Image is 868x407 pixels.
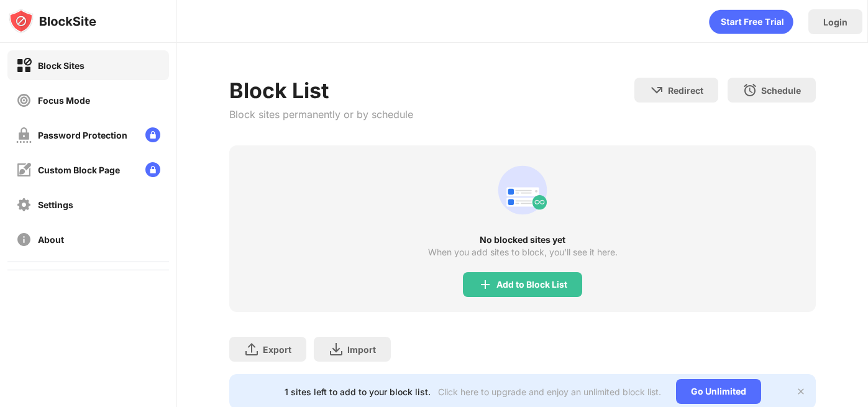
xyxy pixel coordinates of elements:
div: When you add sites to block, you’ll see it here. [428,247,618,257]
div: Password Protection [38,130,127,140]
img: block-on.svg [16,58,32,73]
img: x-button.svg [796,386,806,396]
div: No blocked sites yet [229,235,816,245]
img: lock-menu.svg [145,162,160,177]
div: animation [709,9,793,34]
div: Block Sites [38,60,85,71]
div: Login [823,17,847,27]
div: Redirect [668,85,703,96]
div: Block List [229,78,413,103]
img: customize-block-page-off.svg [16,162,32,178]
img: focus-off.svg [16,93,32,108]
div: Settings [38,199,73,210]
div: Import [347,344,376,355]
img: password-protection-off.svg [16,127,32,143]
div: About [38,234,64,245]
div: Go Unlimited [676,379,761,404]
div: Click here to upgrade and enjoy an unlimited block list. [438,386,661,397]
div: animation [493,160,552,220]
img: about-off.svg [16,232,32,247]
img: settings-off.svg [16,197,32,213]
img: logo-blocksite.svg [9,9,96,34]
div: Export [263,344,291,355]
img: lock-menu.svg [145,127,160,142]
div: Custom Block Page [38,165,120,175]
div: Focus Mode [38,95,90,106]
div: Schedule [761,85,801,96]
div: Add to Block List [496,280,567,290]
div: Block sites permanently or by schedule [229,108,413,121]
div: 1 sites left to add to your block list. [285,386,431,397]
